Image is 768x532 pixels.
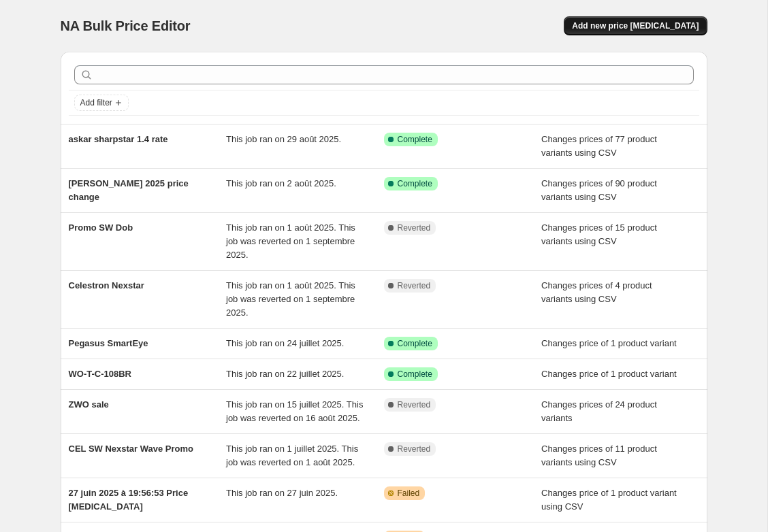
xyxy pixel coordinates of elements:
span: Changes price of 1 product variant [541,369,677,379]
button: Add filter [74,95,129,111]
span: Reverted [398,280,431,291]
span: CEL SW Nexstar Wave Promo [69,444,194,454]
span: This job ran on 1 août 2025. This job was reverted on 1 septembre 2025. [226,280,355,318]
span: This job ran on 22 juillet 2025. [226,369,344,379]
button: Add new price [MEDICAL_DATA] [564,16,707,35]
span: This job ran on 29 août 2025. [226,134,341,144]
span: Changes prices of 4 product variants using CSV [541,280,652,304]
span: Promo SW Dob [69,222,133,233]
span: Add filter [80,97,112,108]
span: Reverted [398,222,431,233]
span: Changes price of 1 product variant [541,338,677,348]
span: Complete [398,369,432,380]
span: This job ran on 15 juillet 2025. This job was reverted on 16 août 2025. [226,399,363,423]
span: Pegasus SmartEye [69,338,148,348]
span: NA Bulk Price Editor [61,18,191,33]
span: Reverted [398,399,431,410]
span: Celestron Nexstar [69,280,144,290]
span: This job ran on 2 août 2025. [226,178,336,188]
span: Changes price of 1 product variant using CSV [541,488,677,512]
span: This job ran on 24 juillet 2025. [226,338,344,348]
span: Changes prices of 15 product variants using CSV [541,222,657,246]
span: Changes prices of 24 product variants [541,399,657,423]
span: Complete [398,134,432,145]
span: Changes prices of 11 product variants using CSV [541,444,657,467]
span: WO-T-C-108BR [69,369,131,379]
span: This job ran on 1 juillet 2025. This job was reverted on 1 août 2025. [226,444,358,467]
span: Add new price [MEDICAL_DATA] [572,20,699,31]
span: [PERSON_NAME] 2025 price change [69,178,189,202]
span: 27 juin 2025 à 19:56:53 Price [MEDICAL_DATA] [69,488,189,512]
span: Changes prices of 77 product variants using CSV [541,134,657,158]
span: ZWO sale [69,399,109,410]
span: askar sharpstar 1.4 rate [69,134,168,144]
span: Complete [398,178,432,189]
span: Complete [398,338,432,349]
span: This job ran on 27 juin 2025. [226,488,338,498]
span: This job ran on 1 août 2025. This job was reverted on 1 septembre 2025. [226,222,355,260]
span: Failed [398,488,420,499]
span: Changes prices of 90 product variants using CSV [541,178,657,202]
span: Reverted [398,444,431,454]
